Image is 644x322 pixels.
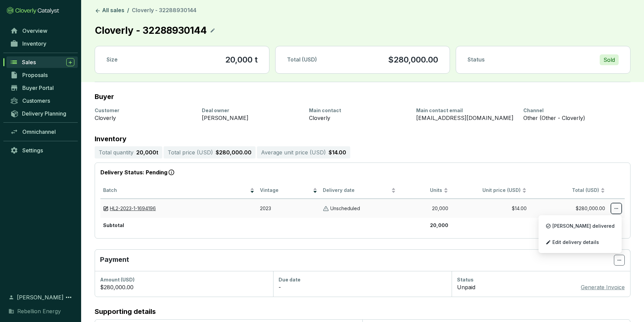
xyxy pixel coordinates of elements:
[581,283,625,291] p: Generate Invoice
[7,126,78,138] a: Omnichannel
[17,307,61,315] span: Rebellion Energy
[127,7,129,15] li: /
[330,205,360,212] p: Unscheduled
[320,182,399,199] th: Delivery date
[100,283,268,291] div: $280,000.00
[22,110,66,117] span: Delivery Planning
[22,147,43,154] span: Settings
[257,199,320,218] td: 2023
[168,148,213,156] p: Total price ( USD )
[329,148,346,156] p: $14.00
[523,114,622,122] div: Other (Other - Cloverly)
[103,222,124,228] b: Subtotal
[202,107,301,114] div: Deal owner
[7,25,78,36] a: Overview
[309,114,408,122] div: Cloverly
[323,187,390,194] span: Delivery date
[257,182,320,199] th: Vintage
[95,107,194,114] div: Customer
[22,40,46,47] span: Inventory
[552,240,599,245] span: Edit delivery details
[279,283,281,291] p: -
[388,54,438,65] p: $280,000.00
[136,148,158,156] p: 20,000 t
[279,276,446,283] div: Due date
[7,38,78,49] a: Inventory
[309,107,408,114] div: Main contact
[7,108,78,119] a: Delivery Planning
[542,219,618,233] p: [PERSON_NAME] delivered
[552,223,615,229] span: [PERSON_NAME] delivered
[523,107,622,114] div: Channel
[7,95,78,106] a: Customers
[95,114,194,122] div: Cloverly
[416,114,515,122] div: [EMAIL_ADDRESS][DOMAIN_NAME]
[17,293,64,301] span: [PERSON_NAME]
[399,182,451,199] th: Units
[287,56,317,63] span: Total (USD)
[416,107,515,114] div: Main contact email
[225,54,258,65] section: 20,000 t
[482,187,521,193] span: Unit price (USD)
[457,276,625,283] div: Status
[132,7,196,14] span: Cloverly - 32288930144
[100,277,135,282] span: Amount (USD)
[430,222,448,228] b: 20,000
[572,187,599,193] span: Total (USD)
[451,199,529,218] td: $14.00
[261,148,326,156] p: Average unit price ( USD )
[22,72,48,78] span: Proposals
[100,168,625,177] p: Delivery Status: Pending
[93,7,126,15] a: All sales
[99,148,134,156] p: Total quantity
[95,308,630,315] h2: Supporting details
[7,145,78,156] a: Settings
[100,255,614,266] p: Payment
[22,59,36,66] span: Sales
[22,97,50,104] span: Customers
[216,148,252,156] p: $280,000.00
[95,23,207,38] p: Cloverly - 32288930144
[401,187,442,194] span: Units
[542,235,618,249] p: Edit delivery details
[22,84,54,91] span: Buyer Portal
[399,199,451,218] td: 20,000
[6,56,78,68] a: Sales
[110,205,156,212] a: HL2-2023-1-1694196
[22,27,47,34] span: Overview
[457,283,475,291] p: Unpaid
[7,82,78,94] a: Buyer Portal
[95,135,630,142] p: Inventory
[529,199,608,218] td: $280,000.00
[323,205,329,212] img: Unscheduled
[468,56,485,64] p: Status
[22,128,56,135] span: Omnichannel
[95,93,114,100] h2: Buyer
[7,69,78,81] a: Proposals
[202,114,301,122] div: [PERSON_NAME]
[103,187,248,194] span: Batch
[260,187,311,194] span: Vintage
[106,56,118,64] p: Size
[100,182,257,199] th: Batch
[103,205,109,212] img: draft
